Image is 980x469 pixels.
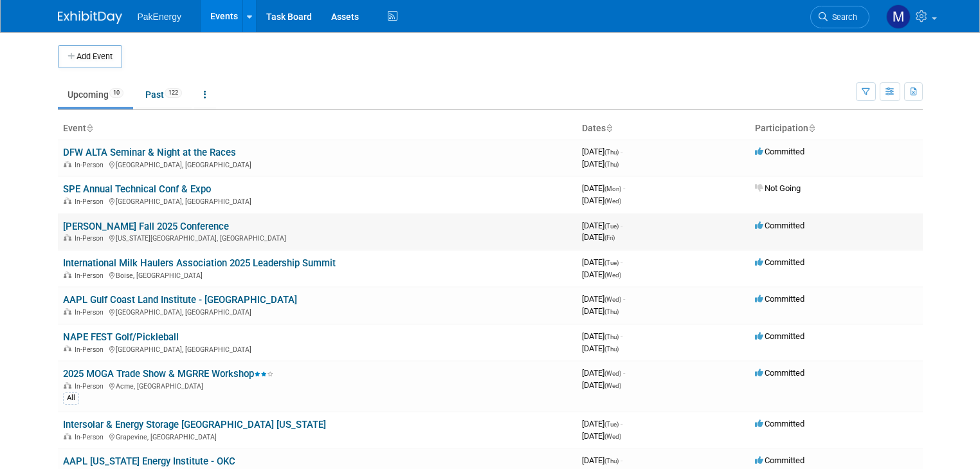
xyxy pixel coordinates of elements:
[604,433,621,440] span: (Wed)
[582,159,619,169] span: [DATE]
[621,331,622,341] span: -
[621,419,622,428] span: -
[582,196,621,205] span: [DATE]
[75,161,107,169] span: In-Person
[582,419,622,428] span: [DATE]
[604,421,619,428] span: (Tue)
[604,271,621,279] span: (Wed)
[886,5,911,29] img: Mary Walker
[63,331,179,343] a: NAPE FEST Golf/Pickleball
[582,431,621,441] span: [DATE]
[582,380,621,390] span: [DATE]
[582,344,619,353] span: [DATE]
[755,331,804,341] span: Committed
[604,198,621,205] span: (Wed)
[582,183,625,193] span: [DATE]
[755,221,804,230] span: Committed
[582,257,622,267] span: [DATE]
[63,368,273,380] a: 2025 MOGA Trade Show & MGRRE Workshop
[75,433,107,441] span: In-Person
[75,234,107,243] span: In-Person
[577,118,750,140] th: Dates
[604,223,619,230] span: (Tue)
[64,382,71,389] img: In-Person Event
[582,294,625,304] span: [DATE]
[582,331,622,341] span: [DATE]
[604,333,619,340] span: (Thu)
[63,257,336,269] a: International Milk Haulers Association 2025 Leadership Summit
[86,123,93,133] a: Sort by Event Name
[75,345,107,354] span: In-Person
[58,82,133,107] a: Upcoming10
[604,457,619,464] span: (Thu)
[621,455,622,465] span: -
[63,294,297,306] a: AAPL Gulf Coast Land Institute - [GEOGRAPHIC_DATA]
[63,270,572,280] div: Boise, [GEOGRAPHIC_DATA]
[58,11,122,24] img: ExhibitDay
[64,271,71,278] img: In-Person Event
[604,308,619,315] span: (Thu)
[64,161,71,167] img: In-Person Event
[582,368,625,378] span: [DATE]
[582,306,619,316] span: [DATE]
[58,118,577,140] th: Event
[63,196,572,206] div: [GEOGRAPHIC_DATA], [GEOGRAPHIC_DATA]
[755,257,804,267] span: Committed
[623,368,625,378] span: -
[604,234,615,241] span: (Fri)
[582,221,622,230] span: [DATE]
[63,455,235,467] a: AAPL [US_STATE] Energy Institute - OKC
[138,12,181,22] span: PakEnergy
[58,45,122,68] button: Add Event
[582,270,621,279] span: [DATE]
[604,259,619,266] span: (Tue)
[604,345,619,353] span: (Thu)
[621,147,622,156] span: -
[755,294,804,304] span: Committed
[63,183,211,195] a: SPE Annual Technical Conf & Expo
[755,455,804,465] span: Committed
[755,419,804,428] span: Committed
[63,392,79,404] div: All
[165,88,182,98] span: 122
[606,123,612,133] a: Sort by Start Date
[755,368,804,378] span: Committed
[604,370,621,377] span: (Wed)
[582,455,622,465] span: [DATE]
[136,82,192,107] a: Past122
[621,257,622,267] span: -
[64,308,71,315] img: In-Person Event
[109,88,123,98] span: 10
[63,159,572,169] div: [GEOGRAPHIC_DATA], [GEOGRAPHIC_DATA]
[604,185,621,192] span: (Mon)
[63,380,572,391] div: Acme, [GEOGRAPHIC_DATA]
[75,198,107,206] span: In-Person
[604,161,619,168] span: (Thu)
[63,221,229,232] a: [PERSON_NAME] Fall 2025 Conference
[810,6,869,28] a: Search
[808,123,815,133] a: Sort by Participation Type
[64,198,71,204] img: In-Person Event
[750,118,923,140] th: Participation
[64,345,71,352] img: In-Person Event
[604,382,621,389] span: (Wed)
[828,12,857,22] span: Search
[755,183,801,193] span: Not Going
[75,271,107,280] span: In-Person
[623,183,625,193] span: -
[604,149,619,156] span: (Thu)
[63,232,572,243] div: [US_STATE][GEOGRAPHIC_DATA], [GEOGRAPHIC_DATA]
[63,147,236,158] a: DFW ALTA Seminar & Night at the Races
[75,382,107,391] span: In-Person
[63,419,326,430] a: Intersolar & Energy Storage [GEOGRAPHIC_DATA] [US_STATE]
[75,308,107,317] span: In-Person
[621,221,622,230] span: -
[63,431,572,441] div: Grapevine, [GEOGRAPHIC_DATA]
[755,147,804,156] span: Committed
[64,433,71,439] img: In-Person Event
[623,294,625,304] span: -
[64,234,71,241] img: In-Person Event
[604,296,621,303] span: (Wed)
[582,147,622,156] span: [DATE]
[582,232,615,242] span: [DATE]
